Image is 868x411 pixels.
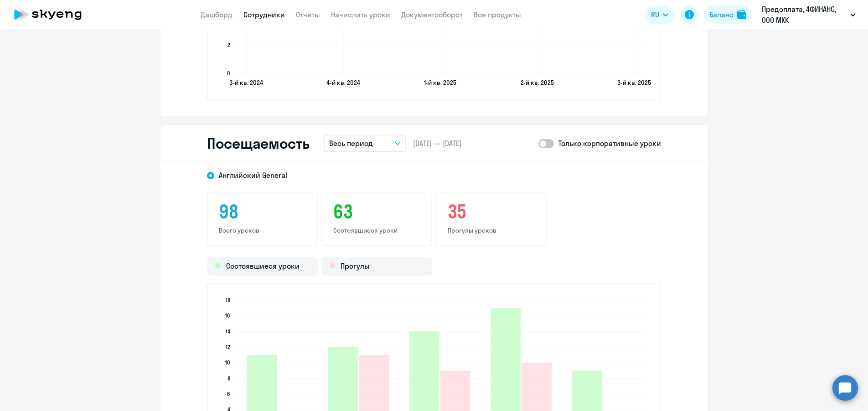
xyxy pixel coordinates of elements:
[225,359,230,366] text: 10
[227,390,230,397] text: 6
[645,5,675,24] button: RU
[219,226,306,234] p: Всего уроков
[243,10,285,19] a: Сотрудники
[413,138,461,148] span: [DATE] — [DATE]
[226,297,230,303] text: 18
[324,135,406,152] button: Весь период
[227,42,230,48] text: 2
[227,70,230,77] text: 0
[333,226,420,234] p: Состоявшиеся уроки
[474,10,521,19] a: Все продукты
[207,257,318,276] div: Состоявшиеся уроки
[424,78,456,87] text: 1-й кв. 2025
[762,4,847,26] p: Предоплата, 4ФИНАНС, ООО МКК
[617,78,651,87] text: 3-й кв. 2025
[401,10,463,19] a: Документооборот
[321,257,432,276] div: Прогулы
[709,9,734,20] div: Баланс
[704,5,752,24] button: Балансbalance
[201,10,232,19] a: Дашборд
[225,312,230,319] text: 16
[227,375,230,382] text: 8
[296,10,320,19] a: Отчеты
[331,10,390,19] a: Начислить уроки
[448,226,535,234] p: Прогулы уроков
[558,138,661,149] p: Только корпоративные уроки
[329,138,373,149] p: Весь период
[226,343,230,350] text: 12
[207,134,309,152] h2: Посещаемость
[226,328,230,335] text: 14
[521,78,554,87] text: 2-й кв. 2025
[651,9,659,20] span: RU
[333,201,420,223] h3: 63
[448,201,535,223] h3: 35
[757,4,860,26] button: Предоплата, 4ФИНАНС, ООО МКК
[219,170,287,180] span: Английский General
[737,10,746,19] img: balance
[229,78,263,87] text: 3-й кв. 2024
[219,201,306,223] h3: 98
[326,78,360,87] text: 4-й кв. 2024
